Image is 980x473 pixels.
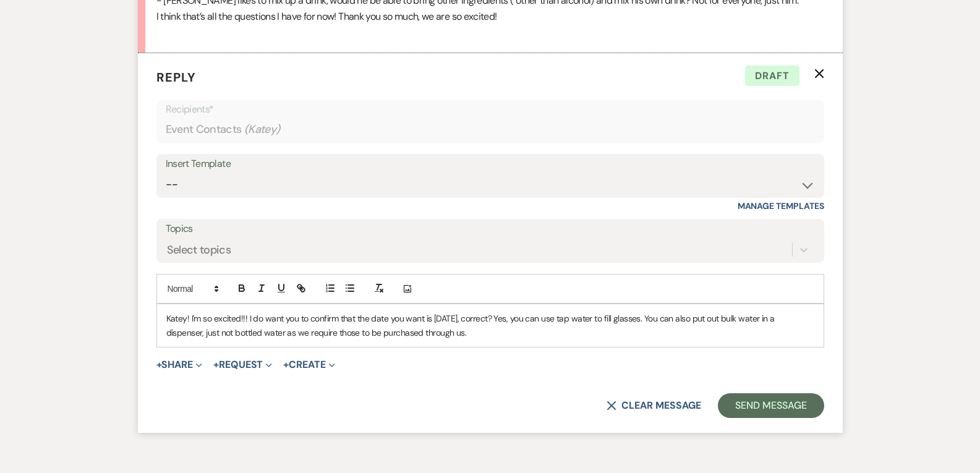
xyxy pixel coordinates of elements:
[607,401,701,411] button: Clear message
[156,69,196,85] span: Reply
[166,312,814,339] p: Katey! I'm so excited!!! I do want you to confirm that the date you want is [DATE], correct? Yes,...
[283,360,289,370] span: +
[156,360,203,370] button: Share
[244,121,281,138] span: ( Katey )
[166,155,815,173] div: Insert Template
[166,101,815,117] p: Recipients*
[738,200,824,211] a: Manage Templates
[166,117,815,142] div: Event Contacts
[718,393,824,418] button: Send Message
[156,9,824,25] p: I think that’s all the questions I have for now! Thank you so much, we are so excited!
[167,242,231,258] div: Select topics
[166,220,815,238] label: Topics
[156,360,162,370] span: +
[745,66,799,87] span: Draft
[213,360,219,370] span: +
[213,360,272,370] button: Request
[283,360,334,370] button: Create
